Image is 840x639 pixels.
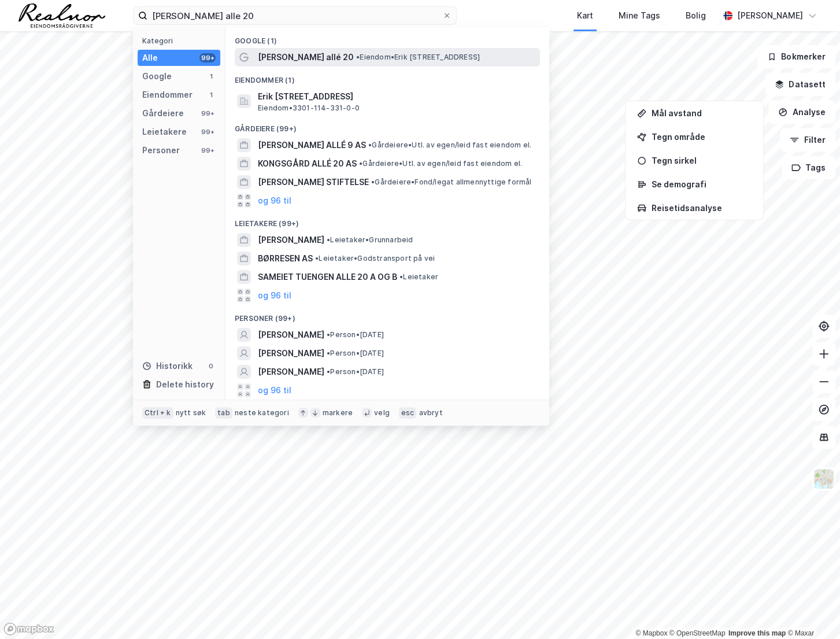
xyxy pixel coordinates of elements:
div: markere [323,408,353,418]
a: Improve this map [728,629,786,637]
img: realnor-logo.934646d98de889bb5806.png [18,3,105,28]
span: BØRRESEN AS [258,252,313,265]
span: • [359,159,362,168]
div: Gårdeiere [142,106,184,120]
span: Person • [DATE] [327,330,384,339]
span: • [368,141,372,149]
button: Analyse [768,101,835,124]
div: Gårdeiere (99+) [225,115,549,136]
span: • [327,235,330,244]
a: Mapbox homepage [3,622,54,636]
span: [PERSON_NAME] ALLÉ 9 AS [258,138,366,152]
a: OpenStreetMap [669,629,726,637]
div: Reisetidsanalyse [651,203,752,213]
div: 99+ [199,146,216,155]
span: Gårdeiere • Utl. av egen/leid fast eiendom el. [359,159,522,168]
div: Alle [142,51,158,65]
div: Personer [142,143,180,157]
iframe: Chat Widget [782,583,840,639]
div: Kategori [142,36,220,45]
span: • [327,367,330,376]
div: Mål avstand [651,108,752,118]
button: Filter [780,128,835,152]
div: Eiendommer [142,88,193,102]
span: Leietaker [399,272,438,282]
span: Gårdeiere • Fond/legat allmennyttige formål [371,178,531,187]
span: Leietaker • Godstransport på vei [315,254,435,263]
a: Mapbox [635,629,667,637]
button: og 96 til [258,194,291,208]
div: Mine Tags [619,9,660,23]
span: • [327,330,330,339]
div: Tegn sirkel [651,156,752,165]
span: [PERSON_NAME] [258,328,324,342]
div: Google [142,69,172,83]
div: Personer (99+) [225,305,549,326]
div: Delete history [156,378,214,391]
div: Tegn område [651,132,752,142]
div: 99+ [199,127,216,136]
div: avbryt [419,408,442,418]
div: Kart [577,9,593,23]
span: [PERSON_NAME] STIFTELSE [258,175,369,189]
div: Eiendommer (1) [225,67,549,87]
button: og 96 til [258,383,291,397]
span: KONGSGÅRD ALLÉ 20 AS [258,157,357,171]
div: Historikk [142,359,193,373]
div: Ctrl + k [142,407,173,419]
div: Kontrollprogram for chat [782,583,840,639]
div: 1 [206,90,216,99]
div: Se demografi [651,179,752,189]
div: 99+ [199,109,216,118]
button: Bokmerker [757,45,835,68]
span: Person • [DATE] [327,367,384,376]
span: • [371,178,375,186]
span: [PERSON_NAME] [258,233,324,247]
span: • [315,254,319,263]
input: Søk på adresse, matrikkel, gårdeiere, leietakere eller personer [147,7,442,24]
div: 99+ [199,53,216,62]
div: 0 [206,361,216,371]
button: Tags [782,156,835,179]
span: [PERSON_NAME] [258,365,324,379]
div: Bolig [686,9,706,23]
span: [PERSON_NAME] allé 20 [258,50,354,64]
span: • [399,272,403,281]
span: Eiendom • 3301-114-331-0-0 [258,104,360,113]
div: 1 [206,72,216,81]
span: • [356,53,360,61]
span: Gårdeiere • Utl. av egen/leid fast eiendom el. [368,141,531,150]
span: Erik [STREET_ADDRESS] [258,90,535,104]
button: og 96 til [258,289,291,302]
span: Leietaker • Grunnarbeid [327,235,413,245]
div: velg [374,408,390,418]
span: SAMEIET TUENGEN ALLE 20 A OG B [258,270,397,284]
div: neste kategori [235,408,289,418]
span: Eiendom • Erik [STREET_ADDRESS] [356,53,480,62]
span: • [327,349,330,357]
div: [PERSON_NAME] [737,9,803,23]
div: tab [215,407,232,419]
div: Leietakere [142,125,187,139]
div: esc [399,407,417,419]
div: Leietakere (99+) [225,210,549,231]
img: Z [813,468,835,490]
span: Person • [DATE] [327,349,384,358]
button: Datasett [765,73,835,96]
div: Google (1) [225,27,549,48]
span: [PERSON_NAME] [258,346,324,360]
div: nytt søk [176,408,206,418]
